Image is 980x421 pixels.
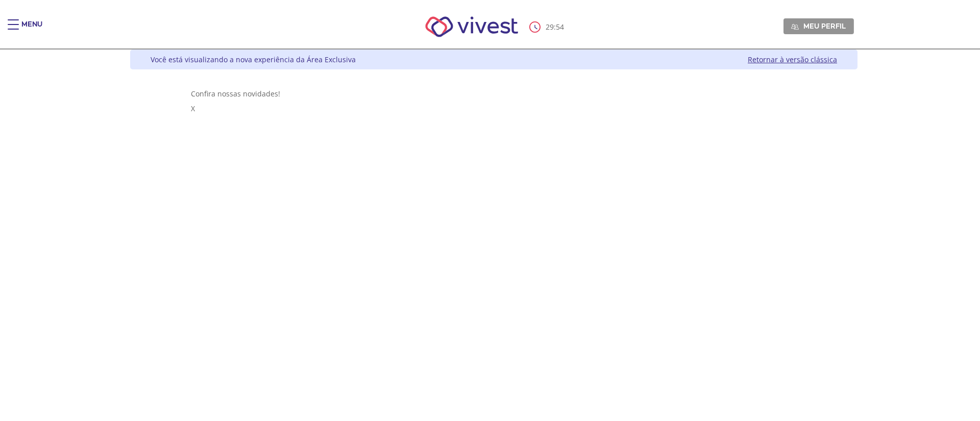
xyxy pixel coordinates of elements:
a: Meu perfil [783,18,854,34]
div: Confira nossas novidades! [191,89,797,98]
span: X [191,104,195,113]
div: : [529,21,566,33]
a: Retornar à versão clássica [748,55,837,64]
span: 54 [556,22,564,32]
span: Meu perfil [803,21,846,31]
span: 29 [546,22,554,32]
img: Meu perfil [791,23,799,31]
div: Menu [21,19,42,40]
img: Vivest [414,5,530,48]
div: Você está visualizando a nova experiência da Área Exclusiva [151,55,356,64]
div: Vivest [122,49,857,421]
